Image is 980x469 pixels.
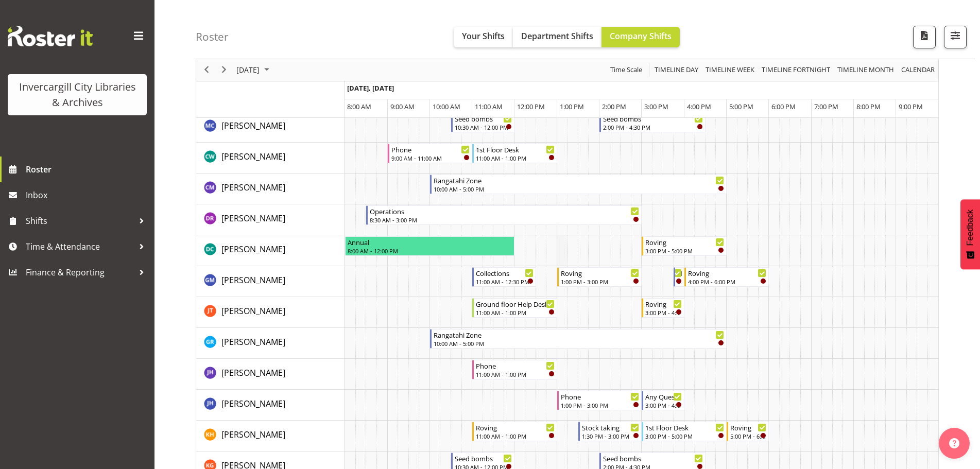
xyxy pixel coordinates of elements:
[476,154,555,162] div: 11:00 AM - 1:00 PM
[730,432,766,440] div: 5:00 PM - 6:00 PM
[235,64,274,77] button: September 2025
[391,154,470,162] div: 9:00 AM - 11:00 AM
[472,298,557,318] div: Glen Tomlinson"s event - Ground floor Help Desk Begin From Thursday, September 25, 2025 at 11:00:...
[366,205,642,225] div: Debra Robinson"s event - Operations Begin From Thursday, September 25, 2025 at 8:30:00 AM GMT+12:...
[345,236,514,256] div: Donald Cunningham"s event - Annual Begin From Thursday, September 25, 2025 at 8:00:00 AM GMT+12:0...
[561,268,640,278] div: Roving
[472,144,557,163] div: Catherine Wilson"s event - 1st Floor Desk Begin From Thursday, September 25, 2025 at 11:00:00 AM ...
[235,64,261,77] span: [DATE]
[434,329,724,340] div: Rangatahi Zone
[561,391,640,402] div: Phone
[221,367,285,379] a: [PERSON_NAME]
[517,102,545,111] span: 12:00 PM
[609,64,644,77] button: Time Scale
[455,113,512,124] div: Seed bombs
[215,59,233,81] div: next period
[578,422,642,441] div: Kaela Harley"s event - Stock taking Begin From Thursday, September 25, 2025 at 1:30:00 PM GMT+12:...
[221,119,285,132] a: [PERSON_NAME]
[221,212,285,224] a: [PERSON_NAME]
[944,26,967,48] button: Filter Shifts
[609,64,643,77] span: Time Scale
[221,305,285,317] a: [PERSON_NAME]
[645,401,681,409] div: 3:00 PM - 4:00 PM
[348,237,512,247] div: Annual
[476,299,555,309] div: Ground floor Help Desk
[561,401,640,409] div: 1:00 PM - 3:00 PM
[196,235,345,266] td: Donald Cunningham resource
[653,64,700,77] button: Timeline Day
[601,27,680,47] button: Company Shifts
[390,102,415,111] span: 9:00 AM
[684,267,769,287] div: Gabriel McKay Smith"s event - Roving Begin From Thursday, September 25, 2025 at 4:00:00 PM GMT+12...
[645,391,681,402] div: Any Questions
[899,102,923,111] span: 9:00 PM
[221,213,285,224] span: [PERSON_NAME]
[221,336,285,348] span: [PERSON_NAME]
[599,113,706,132] div: Aurora Catu"s event - Seed bombs Begin From Thursday, September 25, 2025 at 2:00:00 PM GMT+12:00 ...
[687,102,711,111] span: 4:00 PM
[642,391,684,410] div: Jillian Hunter"s event - Any Questions Begin From Thursday, September 25, 2025 at 3:00:00 PM GMT+...
[836,64,895,77] span: Timeline Month
[217,64,231,77] button: Next
[836,64,896,77] button: Timeline Month
[856,102,881,111] span: 8:00 PM
[221,274,285,286] a: [PERSON_NAME]
[221,120,285,131] span: [PERSON_NAME]
[196,421,345,451] td: Kaela Harley resource
[462,30,505,42] span: Your Shifts
[561,277,640,286] div: 1:00 PM - 3:00 PM
[729,102,753,111] span: 5:00 PM
[233,59,276,81] div: September 25, 2025
[642,236,727,256] div: Donald Cunningham"s event - Roving Begin From Thursday, September 25, 2025 at 3:00:00 PM GMT+12:0...
[913,26,936,48] button: Download a PDF of the roster for the current day
[557,267,642,287] div: Gabriel McKay Smith"s event - Roving Begin From Thursday, September 25, 2025 at 1:00:00 PM GMT+12...
[476,268,533,278] div: Collections
[645,432,724,440] div: 3:00 PM - 5:00 PM
[654,64,699,77] span: Timeline Day
[196,31,229,43] h4: Roster
[645,237,724,247] div: Roving
[221,428,285,441] a: [PERSON_NAME]
[347,102,371,111] span: 8:00 AM
[472,360,557,379] div: Jill Harpur"s event - Phone Begin From Thursday, September 25, 2025 at 11:00:00 AM GMT+12:00 Ends...
[196,359,345,390] td: Jill Harpur resource
[221,398,285,409] span: [PERSON_NAME]
[582,432,639,440] div: 1:30 PM - 3:00 PM
[727,422,769,441] div: Kaela Harley"s event - Roving Begin From Thursday, September 25, 2025 at 5:00:00 PM GMT+12:00 End...
[603,113,703,124] div: Seed bombs
[949,438,959,448] img: help-xxl-2.png
[221,181,285,194] a: [PERSON_NAME]
[814,102,838,111] span: 7:00 PM
[434,339,724,348] div: 10:00 AM - 5:00 PM
[454,27,513,47] button: Your Shifts
[610,30,672,42] span: Company Shifts
[704,64,757,77] button: Timeline Week
[196,204,345,235] td: Debra Robinson resource
[476,144,555,154] div: 1st Floor Desk
[645,299,681,309] div: Roving
[196,390,345,421] td: Jillian Hunter resource
[348,247,512,255] div: 8:00 AM - 12:00 PM
[221,243,285,255] a: [PERSON_NAME]
[221,367,285,378] span: [PERSON_NAME]
[476,432,555,440] div: 11:00 AM - 1:00 PM
[221,397,285,410] a: [PERSON_NAME]
[960,199,980,269] button: Feedback - Show survey
[430,329,727,349] div: Grace Roscoe-Squires"s event - Rangatahi Zone Begin From Thursday, September 25, 2025 at 10:00:00...
[602,102,626,111] span: 2:00 PM
[8,26,93,46] img: Rosterit website logo
[196,143,345,173] td: Catherine Wilson resource
[391,144,470,154] div: Phone
[688,268,767,278] div: Roving
[900,64,936,77] span: calendar
[26,162,149,177] span: Roster
[476,277,533,286] div: 11:00 AM - 12:30 PM
[196,266,345,297] td: Gabriel McKay Smith resource
[677,277,682,286] div: 3:45 PM - 4:00 PM
[196,297,345,328] td: Glen Tomlinson resource
[472,267,536,287] div: Gabriel McKay Smith"s event - Collections Begin From Thursday, September 25, 2025 at 11:00:00 AM ...
[451,113,514,132] div: Aurora Catu"s event - Seed bombs Begin From Thursday, September 25, 2025 at 10:30:00 AM GMT+12:00...
[642,422,727,441] div: Kaela Harley"s event - 1st Floor Desk Begin From Thursday, September 25, 2025 at 3:00:00 PM GMT+1...
[476,422,555,432] div: Roving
